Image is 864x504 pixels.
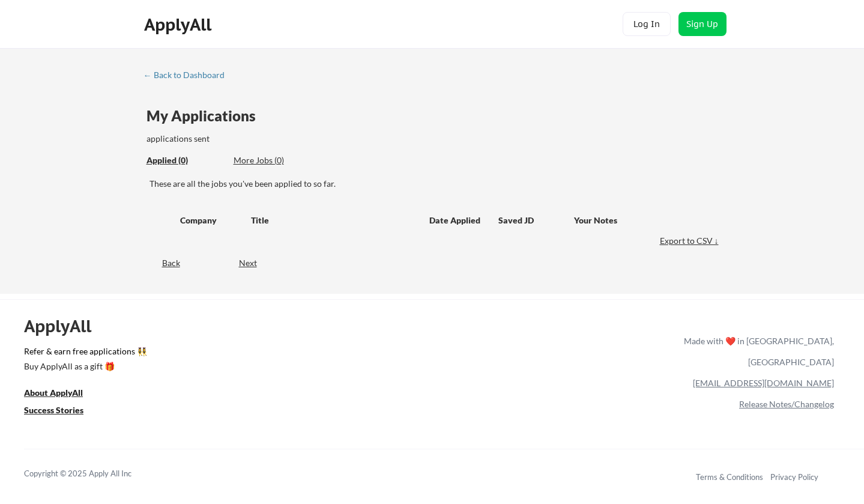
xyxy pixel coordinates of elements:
div: These are all the jobs you've been applied to so far. [150,178,722,190]
div: Your Notes [574,214,711,226]
div: ← Back to Dashboard [143,71,234,79]
a: Privacy Policy [770,472,818,482]
div: applications sent [147,133,379,145]
div: Company [180,214,240,226]
div: My Applications [147,109,265,123]
u: Success Stories [24,405,83,415]
div: These are job applications we think you'd be a good fit for, but couldn't apply you to automatica... [234,154,322,167]
div: Buy ApplyAll as a gift 🎁 [24,362,144,371]
a: [EMAIL_ADDRESS][DOMAIN_NAME] [693,378,834,388]
div: Date Applied [429,214,482,226]
a: Success Stories [24,404,100,419]
a: About ApplyAll [24,386,100,401]
div: Made with ❤️ in [GEOGRAPHIC_DATA], [GEOGRAPHIC_DATA] [679,330,834,372]
div: Copyright © 2025 Apply All Inc [24,468,162,480]
div: These are all the jobs you've been applied to so far. [147,154,225,167]
a: ← Back to Dashboard [143,70,234,82]
div: Next [239,257,271,269]
a: Refer & earn free applications 👯‍♀️ [24,347,433,360]
div: Back [143,257,180,269]
div: Export to CSV ↓ [660,235,722,247]
button: Sign Up [678,12,727,36]
div: Saved JD [498,209,574,231]
a: Release Notes/Changelog [739,399,834,409]
u: About ApplyAll [24,387,83,398]
div: Applied (0) [147,154,225,166]
button: Log In [623,12,671,36]
a: Terms & Conditions [696,472,763,482]
a: Buy ApplyAll as a gift 🎁 [24,360,144,375]
div: ApplyAll [24,316,105,336]
div: ApplyAll [144,14,215,35]
div: Title [251,214,418,226]
div: More Jobs (0) [234,154,322,166]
